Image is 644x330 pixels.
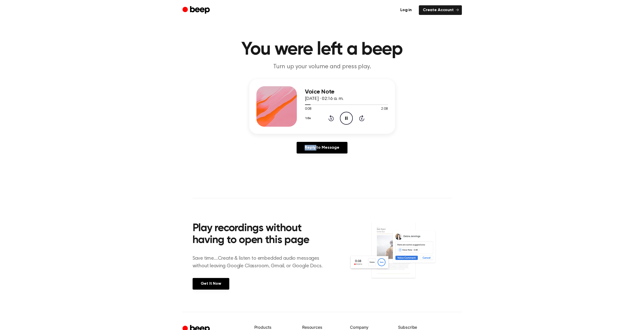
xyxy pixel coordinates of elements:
img: Voice Comments on Docs and Recording Widget [349,221,451,289]
button: 1.0x [305,114,313,123]
a: Reply to Message [297,142,347,153]
span: [DATE] · 02:16 a. m. [305,97,343,101]
p: Save time....Create & listen to embedded audio messages without leaving Google Classroom, Gmail, ... [193,255,329,270]
a: Beep [182,5,211,15]
span: 2:08 [381,106,388,112]
h1: You were left a beep [193,40,452,59]
p: Turn up your volume and press play. [225,63,419,71]
a: Get It Now [193,278,229,290]
a: Create Account [419,5,462,15]
h2: Play recordings without having to open this page [193,223,329,247]
a: Log in [396,5,416,15]
span: 0:08 [305,106,311,112]
h3: Voice Note [305,89,388,95]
